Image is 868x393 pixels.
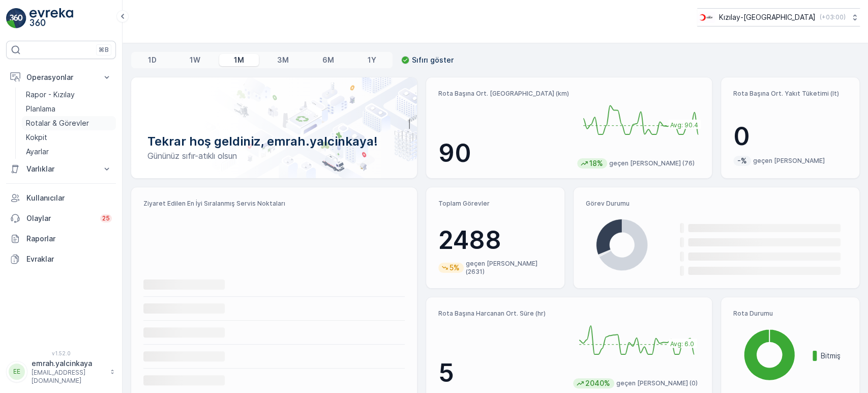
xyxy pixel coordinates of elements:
[32,358,105,369] p: emrah.yalcinkaya
[190,55,200,65] p: 1W
[733,90,847,98] p: Rota Başına Ort. Yakıt Tüketimi (lt)
[143,200,405,208] p: Ziyaret Edilen En İyi Sıralanmış Servis Noktaları
[438,138,569,169] p: 90
[234,55,244,65] p: 1M
[6,208,116,229] a: Olaylar25
[438,358,565,388] p: 5
[616,379,698,387] p: geçen [PERSON_NAME] (0)
[697,8,860,26] button: Kızılay-[GEOGRAPHIC_DATA](+03:00)
[22,130,116,145] a: Kokpit
[438,90,569,98] p: Rota Başına Ort. [GEOGRAPHIC_DATA] (km)
[588,158,604,169] p: 18%
[29,8,73,29] img: logo_light-DOdMpM7g.png
[322,55,334,65] p: 6M
[26,234,112,244] p: Raporlar
[733,310,847,318] p: Rota Durumu
[697,12,715,23] img: k%C4%B1z%C4%B1lay_jywRncg.png
[32,369,105,385] p: [EMAIL_ADDRESS][DOMAIN_NAME]
[753,157,825,165] p: geçen [PERSON_NAME]
[412,55,454,65] p: Sıfırı göster
[22,116,116,130] a: Rotalar & Görevler
[6,8,26,29] img: logo
[733,121,847,152] p: 0
[26,164,96,174] p: Varlıklar
[26,132,47,143] p: Kokpit
[22,88,116,102] a: Rapor - Kızılay
[820,13,846,21] p: ( +03:00 )
[99,46,109,54] p: ⌘B
[448,263,461,273] p: 5%
[6,229,116,249] a: Raporlar
[26,193,112,203] p: Kullanıcılar
[466,260,552,276] p: geçen [PERSON_NAME] (2631)
[6,249,116,269] a: Evraklar
[367,55,376,65] p: 1Y
[22,102,116,116] a: Planlama
[9,363,25,380] div: EE
[26,118,89,128] p: Rotalar & Görevler
[277,55,289,65] p: 3M
[148,55,157,65] p: 1D
[147,133,401,150] p: Tekrar hoş geldiniz, emrah.yalcinkaya!
[6,350,116,356] span: v 1.52.0
[584,378,611,388] p: 2040%
[26,213,94,223] p: Olaylar
[26,104,55,114] p: Planlama
[6,358,116,385] button: EEemrah.yalcinkaya[EMAIL_ADDRESS][DOMAIN_NAME]
[6,67,116,88] button: Operasyonlar
[736,156,748,166] p: -%
[438,225,552,256] p: 2488
[26,90,75,100] p: Rapor - Kızılay
[26,147,49,157] p: Ayarlar
[438,310,565,318] p: Rota Başına Harcanan Ort. Süre (hr)
[719,12,816,22] p: Kızılay-[GEOGRAPHIC_DATA]
[821,351,847,361] p: Bitmiş
[147,150,401,162] p: Gününüz sıfır-atıklı olsun
[26,254,112,264] p: Evraklar
[609,159,695,167] p: geçen [PERSON_NAME] (76)
[586,200,847,208] p: Görev Durumu
[6,188,116,208] a: Kullanıcılar
[22,145,116,159] a: Ayarlar
[6,159,116,179] button: Varlıklar
[26,72,96,82] p: Operasyonlar
[102,214,110,222] p: 25
[438,200,552,208] p: Toplam Görevler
